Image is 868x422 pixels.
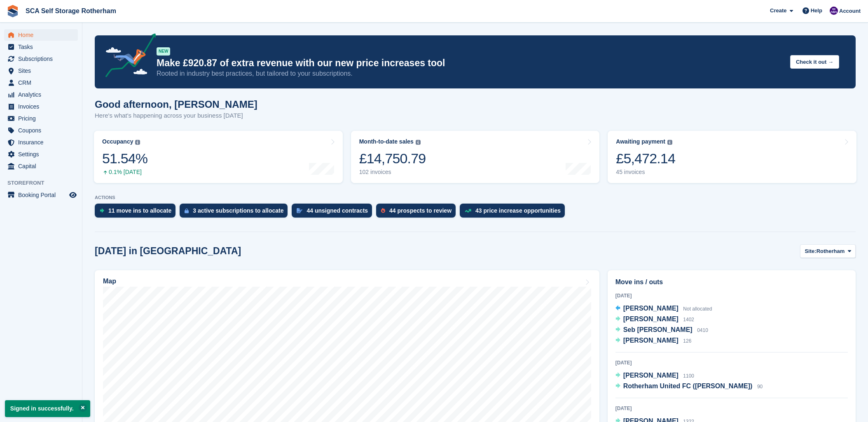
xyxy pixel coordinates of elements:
div: [DATE] [615,359,848,366]
img: price-adjustments-announcement-icon-8257ccfd72463d97f412b2fc003d46551f7dbcb40ab6d574587a9cd5c0d94... [98,33,156,80]
a: menu [4,101,78,112]
span: Invoices [18,101,68,112]
span: 1402 [683,317,694,322]
img: icon-info-grey-7440780725fd019a000dd9b08b2336e03edf1995a4989e88bcd33f0948082b44.svg [667,140,672,145]
a: Month-to-date sales £14,750.79 102 invoices [351,131,600,183]
span: 0410 [697,327,708,333]
button: Site: Rotherham [800,244,856,258]
span: Sites [18,65,68,77]
a: menu [4,65,78,77]
span: Pricing [18,113,68,124]
div: Occupancy [102,138,133,145]
span: [PERSON_NAME] [623,315,678,322]
a: [PERSON_NAME] Not allocated [615,304,712,314]
div: [DATE] [615,405,848,412]
a: menu [4,53,78,65]
span: Help [811,7,822,15]
span: 1100 [683,373,694,379]
img: Kelly Neesham [830,7,838,15]
div: 0.1% [DATE] [102,169,147,176]
span: [PERSON_NAME] [623,337,678,344]
span: Seb [PERSON_NAME] [623,326,693,333]
img: icon-info-grey-7440780725fd019a000dd9b08b2336e03edf1995a4989e88bcd33f0948082b44.svg [135,140,140,145]
span: 126 [683,338,691,344]
span: Tasks [18,41,68,53]
img: contract_signature_icon-13c848040528278c33f63329250d36e43548de30e8caae1d1a13099fd9432cc5.svg [297,208,302,213]
a: menu [4,89,78,100]
span: 90 [757,384,763,390]
div: NEW [157,47,170,56]
button: Check it out → [790,55,839,69]
div: 43 price increase opportunities [475,207,561,214]
a: Seb [PERSON_NAME] 0410 [615,325,708,336]
a: Occupancy 51.54% 0.1% [DATE] [94,131,343,183]
img: prospect-51fa495bee0391a8d652442698ab0144808aea92771e9ea1ae160a38d050c398.svg [381,208,385,213]
a: 11 move ins to allocate [95,204,180,222]
span: Storefront [7,179,82,187]
a: menu [4,189,78,201]
span: Site: [805,247,816,255]
div: Month-to-date sales [359,138,414,145]
span: CRM [18,77,68,88]
a: menu [4,125,78,136]
a: [PERSON_NAME] 126 [615,336,692,346]
span: [PERSON_NAME] [623,372,678,379]
div: 102 invoices [359,169,426,176]
h2: Map [103,278,116,285]
h1: Good afternoon, [PERSON_NAME] [95,99,257,110]
span: Insurance [18,137,68,148]
span: Account [839,7,861,15]
span: Rotherham United FC ([PERSON_NAME]) [623,383,753,390]
div: 45 invoices [616,169,675,176]
span: Analytics [18,89,68,100]
a: menu [4,148,78,160]
p: Signed in successfully. [5,400,90,417]
h2: [DATE] in [GEOGRAPHIC_DATA] [95,246,241,257]
a: 43 price increase opportunities [460,204,569,222]
p: Rooted in industry best practices, but tailored to your subscriptions. [157,69,784,78]
a: Rotherham United FC ([PERSON_NAME]) 90 [615,381,763,392]
div: 3 active subscriptions to allocate [193,207,283,214]
a: [PERSON_NAME] 1402 [615,314,694,325]
a: menu [4,137,78,148]
span: Not allocated [683,306,712,312]
div: Awaiting payment [616,138,665,145]
span: Coupons [18,125,68,136]
span: Subscriptions [18,53,68,65]
span: [PERSON_NAME] [623,305,678,312]
span: Capital [18,160,68,172]
img: move_ins_to_allocate_icon-fdf77a2bb77ea45bf5b3d319d69a93e2d87916cf1d5bf7949dd705db3b84f3ca.svg [100,208,104,213]
h2: Move ins / outs [615,277,848,287]
a: [PERSON_NAME] 1100 [615,371,694,381]
img: icon-info-grey-7440780725fd019a000dd9b08b2336e03edf1995a4989e88bcd33f0948082b44.svg [416,140,421,145]
div: 51.54% [102,150,147,167]
span: Booking Portal [18,189,68,201]
img: active_subscription_to_allocate_icon-d502201f5373d7db506a760aba3b589e785aa758c864c3986d89f69b8ff3... [185,208,189,213]
a: menu [4,29,78,41]
img: price_increase_opportunities-93ffe204e8149a01c8c9dc8f82e8f89637d9d84a8eef4429ea346261dce0b2c0.svg [465,209,471,213]
a: menu [4,41,78,53]
span: Create [770,7,786,15]
div: 11 move ins to allocate [108,207,171,214]
p: ACTIONS [95,195,856,200]
span: Rotherham [817,247,845,255]
a: menu [4,160,78,172]
p: Here's what's happening across your business [DATE] [95,111,257,121]
div: 44 prospects to review [389,207,452,214]
a: 44 prospects to review [376,204,460,222]
div: [DATE] [615,292,848,299]
a: menu [4,113,78,124]
a: SCA Self Storage Rotherham [22,4,119,18]
span: Home [18,29,68,41]
p: Make £920.87 of extra revenue with our new price increases tool [157,57,784,69]
a: Preview store [68,190,78,200]
div: 44 unsigned contracts [306,207,368,214]
div: £5,472.14 [616,150,675,167]
a: 3 active subscriptions to allocate [180,204,292,222]
a: menu [4,77,78,88]
span: Settings [18,148,68,160]
a: 44 unsigned contracts [292,204,376,222]
div: £14,750.79 [359,150,426,167]
a: Awaiting payment £5,472.14 45 invoices [608,131,856,183]
img: stora-icon-8386f47178a22dfd0bd8f6a31ec36ba5ce8667c1dd55bd0f319d3a0aa187defe.svg [7,5,19,17]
